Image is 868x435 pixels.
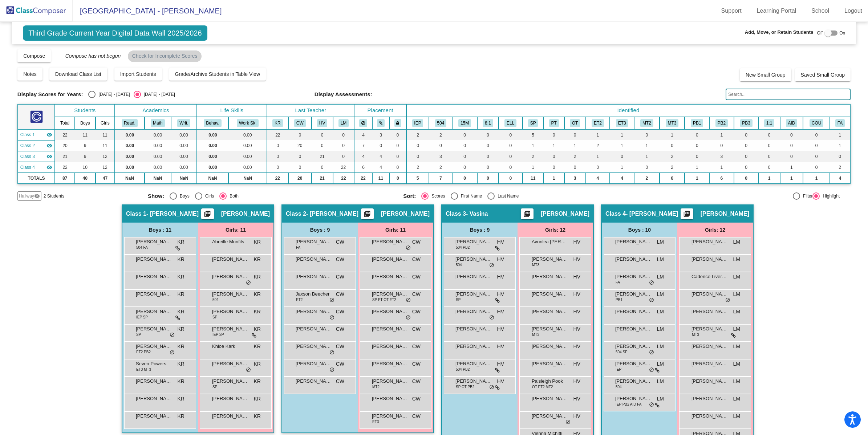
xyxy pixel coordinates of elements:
[523,162,544,173] td: 1
[521,208,534,219] button: Print Students Details
[288,129,312,140] td: 0
[372,162,390,173] td: 4
[171,151,196,162] td: 0.00
[839,30,845,36] span: On
[764,119,774,127] button: 1:1
[55,129,75,140] td: 22
[115,173,144,184] td: NaN
[759,173,780,184] td: 1
[312,173,333,184] td: 21
[709,173,734,184] td: 6
[564,151,586,162] td: 2
[523,151,544,162] td: 2
[204,119,221,127] button: Behav.
[483,119,493,127] button: 8:1
[389,117,406,129] th: Keep with teacher
[806,5,835,17] a: School
[406,151,429,162] td: 0
[115,162,144,173] td: 0.00
[759,117,780,129] th: 1:1 Aide Support
[148,192,398,200] mat-radio-group: Select an option
[691,119,703,127] button: PB1
[586,140,610,151] td: 2
[115,140,144,151] td: 0.00
[734,162,759,173] td: 0
[96,91,130,98] div: [DATE] - [DATE]
[406,173,429,184] td: 5
[477,129,499,140] td: 0
[288,151,312,162] td: 0
[75,117,96,129] th: Boys
[803,140,830,151] td: 0
[96,173,115,184] td: 47
[803,117,830,129] th: Receives Counseling
[128,50,202,62] mat-chip: Check for Incomplete Scores
[267,140,288,151] td: 0
[403,192,653,200] mat-radio-group: Select an option
[151,119,165,127] button: Math
[267,117,288,129] th: Kristen Rowlands
[288,117,312,129] th: Caroline Waddell
[610,117,634,129] th: RTI Tier 3 ELA Services
[586,117,610,129] th: RTI Tier 2 ELA Services
[361,208,374,219] button: Print Students Details
[228,129,267,140] td: 0.00
[660,173,685,184] td: 6
[523,173,544,184] td: 11
[317,119,327,127] button: HV
[429,193,445,199] div: Scores
[333,129,354,140] td: 0
[745,29,814,36] span: Add, Move, or Retain Students
[169,68,266,81] button: Grade/Archive Students in Table View
[452,140,477,151] td: 0
[203,210,212,220] mat-icon: picture_as_pdf
[830,129,850,140] td: 1
[499,173,523,184] td: 0
[197,140,229,151] td: 0.00
[237,119,259,127] button: Work Sk.
[333,151,354,162] td: 0
[114,68,162,81] button: Import Students
[406,140,429,151] td: 0
[499,140,523,151] td: 0
[685,117,709,129] th: PBIS Tier 1 Monitoring
[709,117,734,129] th: PBIS Tier 2
[55,151,75,162] td: 21
[202,193,214,199] div: Girls
[145,173,171,184] td: NaN
[288,173,312,184] td: 20
[570,119,580,127] button: OT
[312,151,333,162] td: 21
[660,151,685,162] td: 2
[610,151,634,162] td: 0
[786,119,798,127] button: AID
[55,173,75,184] td: 87
[800,193,813,199] div: Filter
[666,119,679,127] button: MT3
[46,132,52,138] mat-icon: visibility
[586,151,610,162] td: 1
[389,151,406,162] td: 0
[452,151,477,162] td: 0
[267,104,354,117] th: Last Teacher
[660,117,685,129] th: RTI Tier 3 Math Services
[759,151,780,162] td: 0
[20,153,35,160] span: Class 3
[55,71,101,77] span: Download Class List
[803,162,830,173] td: 0
[23,71,37,77] span: Notes
[610,140,634,151] td: 1
[634,151,660,162] td: 1
[288,140,312,151] td: 20
[96,129,115,140] td: 11
[389,129,406,140] td: 0
[429,117,452,129] th: 504 Plan
[88,91,175,98] mat-radio-group: Select an option
[746,72,786,78] span: New Small Group
[201,208,214,219] button: Print Students Details
[55,140,75,151] td: 20
[564,140,586,151] td: 1
[389,140,406,151] td: 0
[616,119,628,127] button: ET3
[458,119,471,127] button: 15M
